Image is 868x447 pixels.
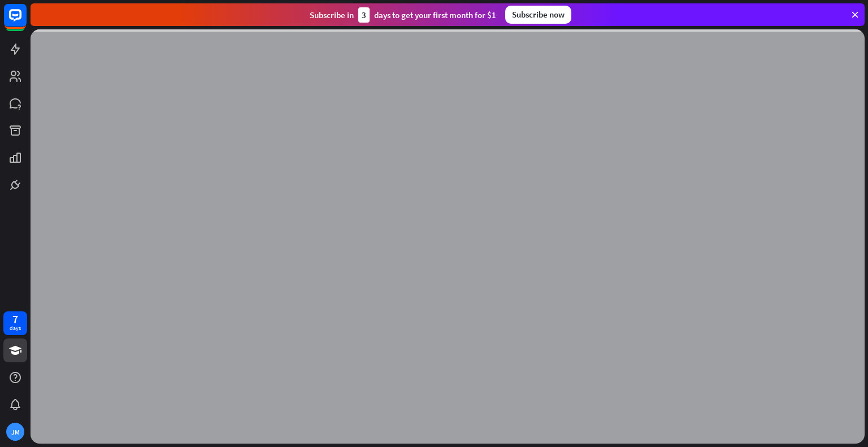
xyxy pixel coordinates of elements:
div: 3 [358,7,370,23]
div: 7 [12,314,18,324]
div: JM [6,423,24,441]
div: days [10,324,21,332]
a: 7 days [3,311,27,335]
div: Subscribe now [505,6,571,24]
div: Subscribe in days to get your first month for $1 [310,7,496,23]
